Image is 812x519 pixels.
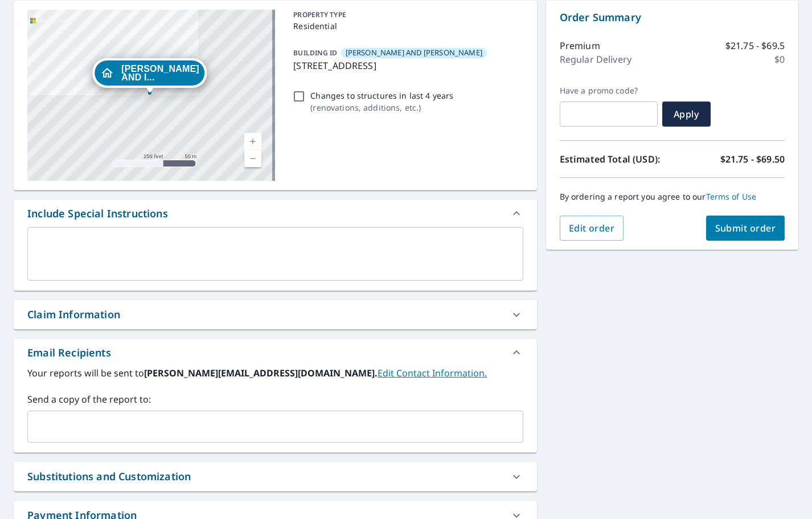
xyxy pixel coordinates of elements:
div: Include Special Instructions [27,206,168,221]
div: Email Recipients [27,345,111,360]
p: Premium [560,39,600,52]
p: PROPERTY TYPE [293,10,518,20]
p: Regular Delivery [560,52,631,66]
p: By ordering a report you agree to our [560,192,785,202]
p: Changes to structures in last 4 years [310,90,453,102]
p: [STREET_ADDRESS] [293,59,518,72]
div: Dropped pin, building ALEX AND INGRID REINEKING, Residential property, 6515 Fieldcrest Ct SE FORE... [92,58,207,94]
a: EditContactInfo [378,367,487,379]
span: Apply [671,108,702,120]
span: Submit order [715,222,776,234]
label: Send a copy of the report to: [27,392,523,406]
p: BUILDING ID [293,48,337,58]
p: Order Summary [560,10,785,25]
button: Apply [662,102,711,127]
div: Email Recipients [14,339,537,366]
div: Claim Information [27,307,120,322]
span: [PERSON_NAME] AND [PERSON_NAME] [346,47,482,58]
p: $21.75 - $69.50 [720,152,785,166]
div: Claim Information [14,300,537,329]
a: Current Level 17, Zoom Out [244,150,261,167]
a: Current Level 17, Zoom In [244,133,261,150]
span: Edit order [569,222,615,234]
button: Submit order [706,216,785,241]
div: Substitutions and Customization [14,462,537,491]
label: Have a promo code? [560,86,658,96]
div: Include Special Instructions [14,200,537,227]
p: $0 [774,52,785,66]
p: ( renovations, additions, etc. ) [310,102,453,113]
div: Substitutions and Customization [27,469,191,484]
label: Your reports will be sent to [27,366,523,380]
a: Terms of Use [706,191,757,202]
p: $21.75 - $69.5 [725,39,785,52]
b: [PERSON_NAME][EMAIL_ADDRESS][DOMAIN_NAME]. [144,367,378,379]
p: Residential [293,20,518,32]
button: Edit order [560,216,624,241]
span: [PERSON_NAME] AND I... [121,64,199,82]
p: Estimated Total (USD): [560,152,672,166]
